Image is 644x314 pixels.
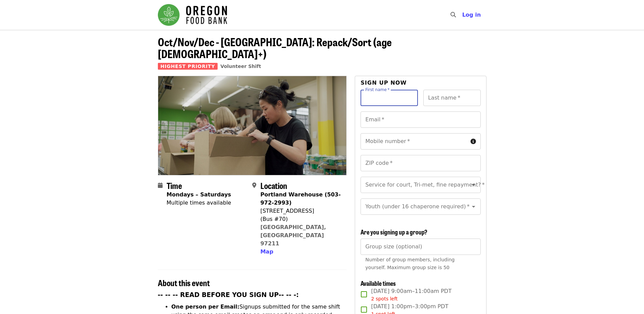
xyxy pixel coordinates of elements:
div: (Bus #70) [260,215,341,223]
button: Map [260,248,273,256]
span: Map [260,248,273,255]
img: Oct/Nov/Dec - Portland: Repack/Sort (age 8+) organized by Oregon Food Bank [158,76,347,175]
button: Open [469,180,478,190]
span: Sign up now [361,80,407,86]
strong: Mondays – Saturdays [167,191,231,198]
input: ZIP code [361,155,480,171]
img: Oregon Food Bank - Home [158,4,227,26]
i: search icon [450,12,456,18]
span: [DATE] 9:00am–11:00am PDT [371,287,452,302]
div: Multiple times available [167,199,231,207]
span: Time [167,179,182,191]
span: Highest Priority [158,63,218,70]
strong: Portland Warehouse (503-972-2993) [260,191,341,206]
span: Available times [361,279,396,287]
input: Email [361,111,480,128]
button: Log in [457,8,486,22]
input: Last name [423,90,481,106]
input: Mobile number [361,133,467,150]
span: About this event [158,277,210,289]
i: calendar icon [158,182,163,189]
strong: One person per Email: [171,303,240,310]
input: Search [460,7,465,23]
span: Log in [462,12,481,18]
strong: -- -- -- READ BEFORE YOU SIGN UP-- -- -: [158,291,299,298]
a: Volunteer Shift [220,64,261,69]
input: First name [361,90,418,106]
span: Are you signing up a group? [361,227,427,236]
label: First name [365,88,390,92]
div: [STREET_ADDRESS] [260,207,341,215]
span: Number of group members, including yourself. Maximum group size is 50 [365,257,455,270]
i: circle-info icon [471,138,476,145]
span: Oct/Nov/Dec - [GEOGRAPHIC_DATA]: Repack/Sort (age [DEMOGRAPHIC_DATA]+) [158,34,392,62]
input: [object Object] [361,239,480,255]
span: 2 spots left [371,296,398,301]
span: Location [260,179,287,191]
button: Open [469,202,478,211]
a: [GEOGRAPHIC_DATA], [GEOGRAPHIC_DATA] 97211 [260,224,326,247]
i: map-marker-alt icon [252,182,256,189]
